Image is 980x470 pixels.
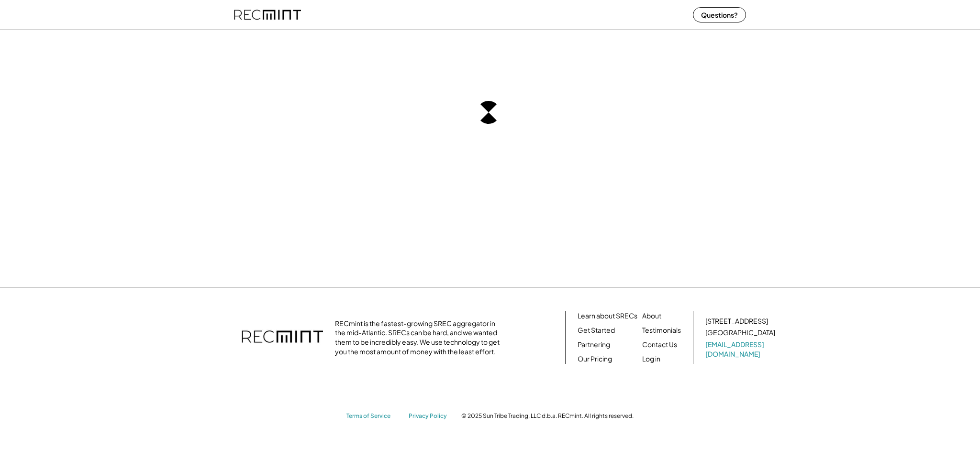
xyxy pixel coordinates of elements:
[705,340,777,359] a: [EMAIL_ADDRESS][DOMAIN_NAME]
[642,326,681,335] a: Testimonials
[335,319,505,356] div: RECmint is the fastest-growing SREC aggregator in the mid-Atlantic. SRECs can be hard, and we wan...
[578,340,610,350] a: Partnering
[693,7,746,22] button: Questions?
[578,311,637,321] a: Learn about SRECs
[346,412,399,420] a: Terms of Service
[461,412,634,420] div: © 2025 Sun Tribe Trading, LLC d.b.a. RECmint. All rights reserved.
[642,311,661,321] a: About
[234,2,301,27] img: recmint-logotype%403x%20%281%29.jpeg
[242,321,323,354] img: recmint-logotype%403x.png
[578,326,615,335] a: Get Started
[642,340,677,350] a: Contact Us
[705,328,775,338] div: [GEOGRAPHIC_DATA]
[642,354,660,364] a: Log in
[409,412,452,420] a: Privacy Policy
[578,354,612,364] a: Our Pricing
[705,317,768,326] div: [STREET_ADDRESS]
